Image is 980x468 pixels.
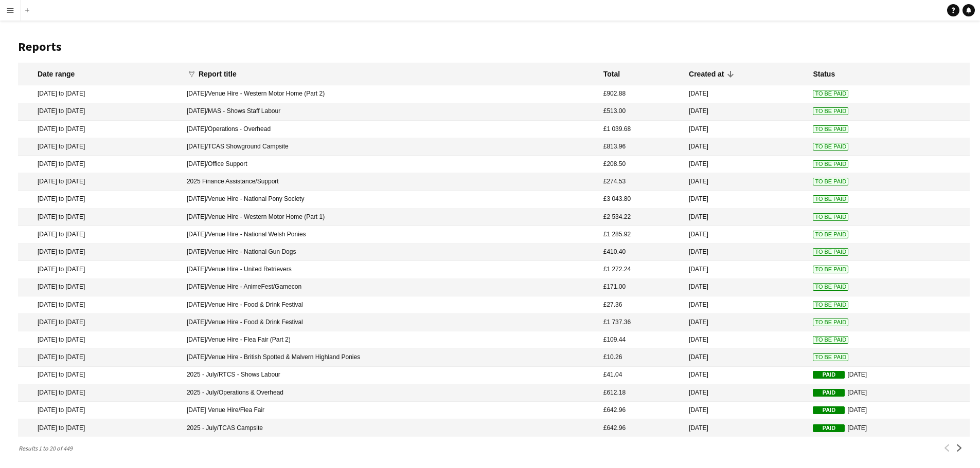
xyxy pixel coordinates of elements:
mat-cell: [DATE] [808,384,970,402]
span: Results 1 to 20 of 449 [18,444,77,452]
mat-cell: [DATE] to [DATE] [18,402,182,419]
mat-cell: [DATE]/Venue Hire - Western Motor Home (Part 1) [182,209,598,226]
mat-cell: [DATE] to [DATE] [18,209,182,226]
mat-cell: £642.96 [598,402,684,419]
mat-cell: [DATE] [684,191,808,209]
span: To Be Paid [813,178,848,185]
mat-cell: [DATE] to [DATE] [18,331,182,349]
mat-cell: [DATE] to [DATE] [18,419,182,437]
mat-cell: £612.18 [598,384,684,402]
div: Report title [199,69,246,79]
span: Paid [813,424,845,432]
mat-cell: £1 039.68 [598,121,684,138]
span: Paid [813,406,845,414]
mat-cell: £642.96 [598,419,684,437]
mat-cell: [DATE] [684,402,808,419]
mat-cell: [DATE] [808,402,970,419]
mat-cell: [DATE] [684,331,808,349]
mat-cell: [DATE] [684,173,808,191]
mat-cell: [DATE] [684,156,808,173]
mat-cell: £2 534.22 [598,209,684,226]
div: Total [603,69,620,79]
span: To Be Paid [813,90,848,98]
mat-cell: 2025 - July/Operations & Overhead [182,384,598,402]
span: To Be Paid [813,248,848,256]
mat-cell: £513.00 [598,103,684,121]
span: To Be Paid [813,107,848,115]
mat-cell: [DATE] to [DATE] [18,384,182,402]
div: Created at [689,69,724,79]
mat-cell: [DATE] [684,261,808,278]
mat-cell: [DATE] [684,209,808,226]
mat-cell: [DATE] to [DATE] [18,314,182,331]
mat-cell: [DATE] [684,138,808,156]
mat-cell: £27.36 [598,296,684,314]
mat-cell: [DATE] to [DATE] [18,349,182,366]
mat-cell: [DATE] to [DATE] [18,226,182,244]
mat-cell: [DATE] [684,279,808,296]
span: To Be Paid [813,266,848,273]
mat-cell: [DATE] [684,296,808,314]
mat-cell: £109.44 [598,331,684,349]
mat-cell: 2025 - July/TCAS Campsite [182,419,598,437]
span: To Be Paid [813,195,848,203]
span: To Be Paid [813,231,848,238]
mat-cell: [DATE] [684,384,808,402]
div: Status [813,69,835,79]
h1: Reports [18,39,970,54]
mat-cell: [DATE] to [DATE] [18,121,182,138]
mat-cell: [DATE] [808,419,970,437]
mat-cell: [DATE] to [DATE] [18,367,182,384]
mat-cell: [DATE]/Venue Hire - National Welsh Ponies [182,226,598,244]
span: Paid [813,389,845,397]
span: To Be Paid [813,143,848,151]
mat-cell: [DATE] to [DATE] [18,244,182,261]
mat-cell: £1 272.24 [598,261,684,278]
mat-cell: £171.00 [598,279,684,296]
mat-cell: [DATE]/Venue Hire - Western Motor Home (Part 2) [182,85,598,103]
mat-cell: [DATE] to [DATE] [18,279,182,296]
mat-cell: [DATE] [684,314,808,331]
mat-cell: £10.26 [598,349,684,366]
mat-cell: [DATE] to [DATE] [18,296,182,314]
mat-cell: [DATE]/Venue Hire - British Spotted & Malvern Highland Ponies [182,349,598,366]
span: Paid [813,371,845,379]
mat-cell: [DATE]/TCAS Showground Campsite [182,138,598,156]
span: To Be Paid [813,319,848,326]
mat-cell: [DATE]/Venue Hire - United Retrievers [182,261,598,278]
mat-cell: £274.53 [598,173,684,191]
mat-cell: [DATE] [684,367,808,384]
mat-cell: £902.88 [598,85,684,103]
mat-cell: [DATE] to [DATE] [18,138,182,156]
mat-cell: [DATE]/Venue Hire - Food & Drink Festival [182,296,598,314]
mat-cell: [DATE] to [DATE] [18,156,182,173]
span: To Be Paid [813,125,848,133]
mat-cell: £1 285.92 [598,226,684,244]
mat-cell: £3 043.80 [598,191,684,209]
mat-cell: [DATE] to [DATE] [18,173,182,191]
mat-cell: [DATE]/Office Support [182,156,598,173]
div: Report title [199,69,237,79]
mat-cell: [DATE]/Venue Hire - AnimeFest/Gamecon [182,279,598,296]
span: To Be Paid [813,283,848,291]
mat-cell: 2025 - July/RTCS - Shows Labour [182,367,598,384]
mat-cell: [DATE] Venue Hire/Flea Fair [182,402,598,419]
mat-cell: [DATE] to [DATE] [18,261,182,278]
div: Created at [689,69,733,79]
span: To Be Paid [813,336,848,344]
mat-cell: [DATE] [684,419,808,437]
span: To Be Paid [813,160,848,168]
mat-cell: [DATE]/Venue Hire - Flea Fair (Part 2) [182,331,598,349]
mat-cell: £41.04 [598,367,684,384]
mat-cell: [DATE]/Venue Hire - National Pony Society [182,191,598,209]
mat-cell: [DATE] [684,121,808,138]
span: To Be Paid [813,301,848,309]
mat-cell: [DATE] [684,85,808,103]
mat-cell: £208.50 [598,156,684,173]
mat-cell: £813.96 [598,138,684,156]
mat-cell: [DATE] [684,349,808,366]
mat-cell: [DATE] to [DATE] [18,191,182,209]
mat-cell: £1 737.36 [598,314,684,331]
mat-cell: £410.40 [598,244,684,261]
mat-cell: [DATE]/Operations - Overhead [182,121,598,138]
